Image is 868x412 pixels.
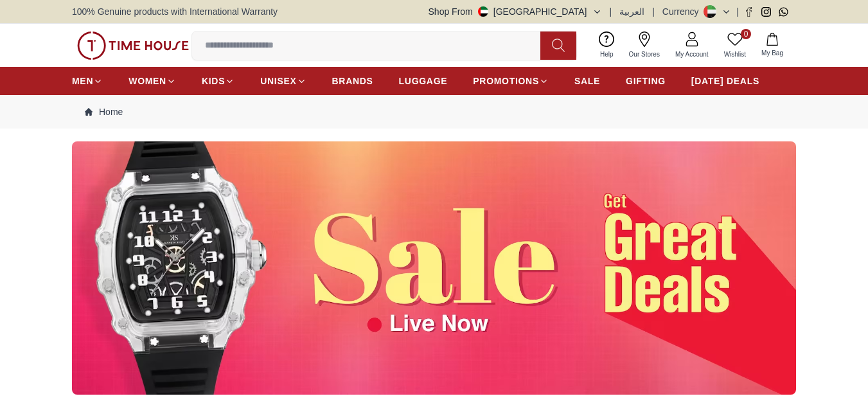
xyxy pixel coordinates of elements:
[756,48,788,58] span: My Bag
[72,141,796,395] img: ...
[72,5,278,18] span: 100% Genuine products with International Warranty
[202,69,235,93] a: KIDS
[399,69,448,93] a: LUGGAGE
[202,75,225,87] span: KIDS
[621,29,668,62] a: Our Stores
[260,75,296,87] span: UNISEX
[691,69,759,93] a: [DATE] DEALS
[624,49,665,59] span: Our Stores
[719,49,751,59] span: Wishlist
[128,75,166,87] span: WOMEN
[626,69,666,93] a: GIFTING
[610,5,612,18] span: |
[77,31,189,60] img: ...
[128,69,176,93] a: WOMEN
[72,69,103,93] a: MEN
[662,5,704,18] div: Currency
[741,29,751,39] span: 0
[332,75,373,87] span: BRANDS
[478,6,488,17] img: United Arab Emirates
[473,75,539,87] span: PROMOTIONS
[592,29,621,62] a: Help
[72,75,93,87] span: MEN
[473,69,549,93] a: PROMOTIONS
[574,69,600,93] a: SALE
[72,95,796,129] nav: Breadcrumb
[652,5,655,18] span: |
[691,75,759,87] span: [DATE] DEALS
[716,29,754,62] a: 0Wishlist
[595,49,619,59] span: Help
[85,105,123,118] a: Home
[332,69,373,93] a: BRANDS
[574,75,600,87] span: SALE
[626,75,666,87] span: GIFTING
[260,69,306,93] a: UNISEX
[736,5,739,18] span: |
[754,30,791,60] button: My Bag
[399,75,448,87] span: LUGGAGE
[779,7,788,17] a: Whatsapp
[744,7,754,17] a: Facebook
[761,7,771,17] a: Instagram
[619,5,644,18] button: العربية
[429,5,602,18] button: Shop From[GEOGRAPHIC_DATA]
[670,49,714,59] span: My Account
